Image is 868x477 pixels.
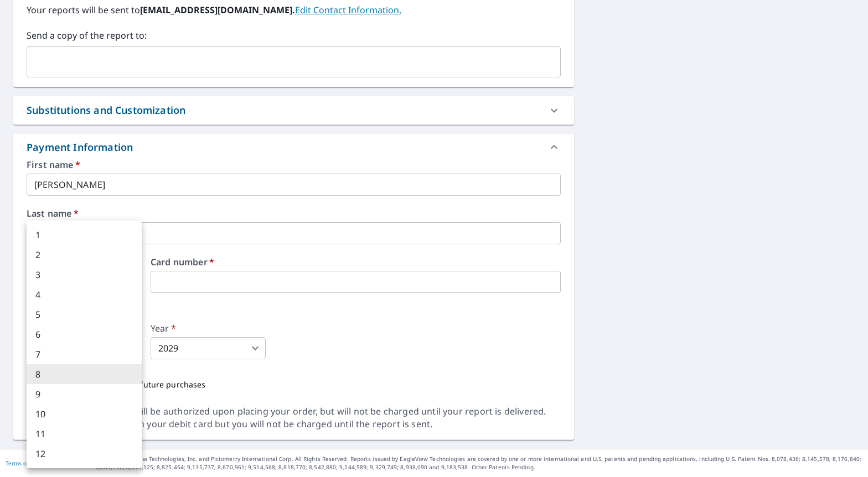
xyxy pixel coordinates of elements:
[27,245,142,265] li: 2
[27,265,142,285] li: 3
[27,364,142,384] li: 8
[27,324,142,344] li: 6
[27,285,142,305] li: 4
[27,424,142,444] li: 11
[27,384,142,404] li: 9
[27,444,142,464] li: 12
[27,225,142,245] li: 1
[27,344,142,364] li: 7
[27,305,142,324] li: 5
[27,404,142,424] li: 10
